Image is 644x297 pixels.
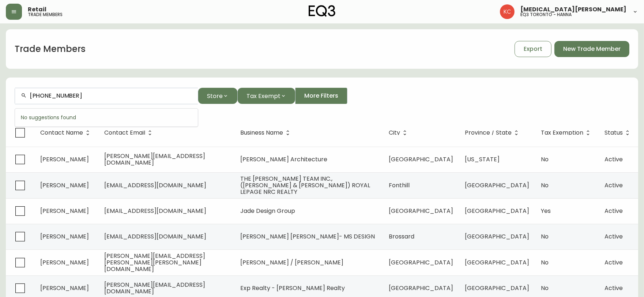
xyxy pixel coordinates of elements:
[237,88,295,104] button: Tax Exempt
[389,155,453,163] span: [GEOGRAPHIC_DATA]
[30,93,192,99] input: Search
[605,284,623,292] span: Active
[240,207,295,215] span: Jade Design Group
[240,129,293,136] span: Business Name
[295,88,347,104] button: More Filters
[605,155,623,163] span: Active
[240,258,343,267] span: [PERSON_NAME] / [PERSON_NAME]
[541,284,549,292] span: No
[465,129,521,136] span: Province / State
[240,131,283,135] span: Business Name
[40,207,89,215] span: [PERSON_NAME]
[500,4,515,19] img: 6487344ffbf0e7f3b216948508909409
[541,232,549,241] span: No
[605,181,623,189] span: Active
[389,207,453,215] span: [GEOGRAPHIC_DATA]
[605,129,632,136] span: Status
[15,43,86,55] h1: Trade Members
[605,207,623,215] span: Active
[104,131,145,135] span: Contact Email
[15,109,198,127] div: No suggestions found
[240,155,327,163] span: [PERSON_NAME] Architecture
[40,232,89,241] span: [PERSON_NAME]
[541,129,593,136] span: Tax Exemption
[28,12,63,17] h5: trade members
[40,129,93,136] span: Contact Name
[40,284,89,292] span: [PERSON_NAME]
[465,284,529,292] span: [GEOGRAPHIC_DATA]
[541,155,549,163] span: No
[240,174,370,196] span: THE [PERSON_NAME] TEAM INC., ([PERSON_NAME] & [PERSON_NAME]) ROYAL LEPAGE NRC REALTY
[541,258,549,267] span: No
[104,252,205,273] span: [PERSON_NAME][EMAIL_ADDRESS][PERSON_NAME][PERSON_NAME][DOMAIN_NAME]
[515,41,551,57] button: Export
[389,129,410,136] span: City
[240,232,375,241] span: [PERSON_NAME] [PERSON_NAME]- MS DESIGN
[198,88,237,104] button: Store
[465,155,500,163] span: [US_STATE]
[520,7,626,12] span: [MEDICAL_DATA][PERSON_NAME]
[465,232,529,241] span: [GEOGRAPHIC_DATA]
[541,181,549,189] span: No
[104,152,205,167] span: [PERSON_NAME][EMAIL_ADDRESS][DOMAIN_NAME]
[465,207,529,215] span: [GEOGRAPHIC_DATA]
[605,131,623,135] span: Status
[524,45,542,53] span: Export
[104,207,206,215] span: [EMAIL_ADDRESS][DOMAIN_NAME]
[520,12,572,17] h5: eq3 toronto - hanna
[40,155,89,163] span: [PERSON_NAME]
[240,284,345,292] span: Exp Realty - [PERSON_NAME] Realty
[389,232,414,241] span: Brossard
[104,281,205,296] span: [PERSON_NAME][EMAIL_ADDRESS][DOMAIN_NAME]
[389,131,400,135] span: City
[104,232,206,241] span: [EMAIL_ADDRESS][DOMAIN_NAME]
[28,7,46,12] span: Retail
[304,92,338,100] span: More Filters
[207,91,223,101] span: Store
[563,45,621,53] span: New Trade Member
[389,284,453,292] span: [GEOGRAPHIC_DATA]
[541,207,551,215] span: Yes
[104,181,206,189] span: [EMAIL_ADDRESS][DOMAIN_NAME]
[605,232,623,241] span: Active
[389,181,410,189] span: Fonthill
[389,258,453,267] span: [GEOGRAPHIC_DATA]
[465,258,529,267] span: [GEOGRAPHIC_DATA]
[465,131,512,135] span: Province / State
[465,181,529,189] span: [GEOGRAPHIC_DATA]
[541,131,583,135] span: Tax Exemption
[554,41,629,57] button: New Trade Member
[309,5,336,17] img: logo
[40,181,89,189] span: [PERSON_NAME]
[246,91,280,101] span: Tax Exempt
[104,129,155,136] span: Contact Email
[605,258,623,267] span: Active
[40,258,89,267] span: [PERSON_NAME]
[40,131,83,135] span: Contact Name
